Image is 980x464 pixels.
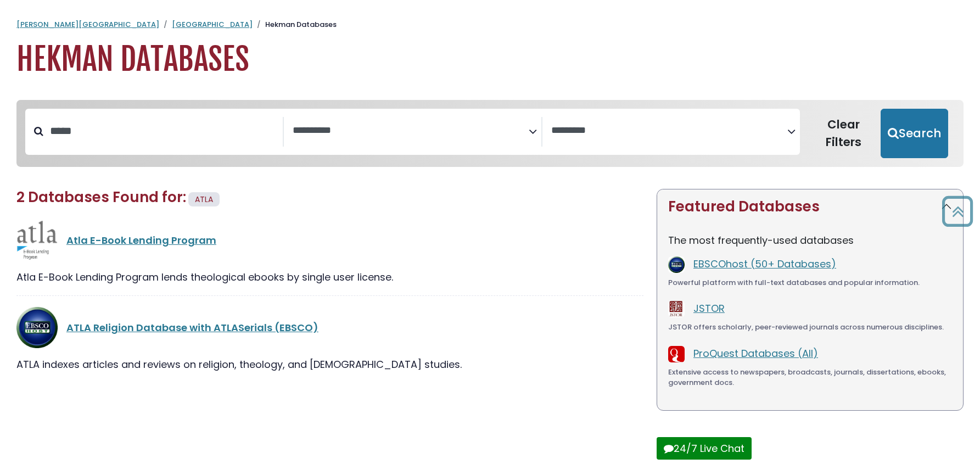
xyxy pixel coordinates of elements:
[693,257,836,271] a: EBSCOhost (50+ Databases)
[938,201,977,221] a: Back to Top
[195,194,213,205] span: ATLA
[43,122,283,140] input: Search database by title or keyword
[881,109,948,158] button: Submit for Search Results
[253,19,337,30] li: Hekman Databases
[807,109,881,158] button: Clear Filters
[172,19,253,30] a: [GEOGRAPHIC_DATA]
[16,357,643,372] div: ATLA indexes articles and reviews on religion, theology, and [DEMOGRAPHIC_DATA] studies.
[668,277,952,288] div: Powerful platform with full-text databases and popular information.
[66,321,318,334] a: ATLA Religion Database with ATLASerials (EBSCO)
[16,19,159,30] a: [PERSON_NAME][GEOGRAPHIC_DATA]
[693,301,725,315] a: JSTOR
[16,187,186,207] span: 2 Databases Found for:
[16,100,964,167] nav: Search filters
[16,270,643,284] div: Atla E-Book Lending Program lends theological ebooks by single user license.
[16,41,964,78] h1: Hekman Databases
[693,346,818,360] a: ProQuest Databases (All)
[551,125,787,137] textarea: Search
[668,233,952,248] p: The most frequently-used databases
[66,233,216,247] a: Atla E-Book Lending Program
[16,19,964,30] nav: breadcrumb
[657,437,752,460] button: 24/7 Live Chat
[668,322,952,333] div: JSTOR offers scholarly, peer-reviewed journals across numerous disciplines.
[293,125,529,137] textarea: Search
[668,367,952,388] div: Extensive access to newspapers, broadcasts, journals, dissertations, ebooks, government docs.
[657,189,963,224] button: Featured Databases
